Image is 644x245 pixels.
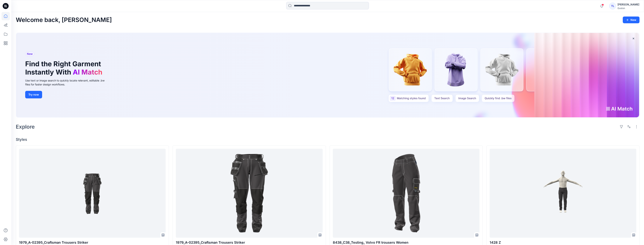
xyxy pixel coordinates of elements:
div: Use text or image search to quickly locate relevant, editable .bw files for faster design workflows. [25,78,110,86]
h2: Welcome back, [PERSON_NAME] [16,17,112,23]
a: 8438_C38_Testing_ Volvo FR trousers Women [333,149,479,238]
span: New [27,52,33,56]
div: Guston [617,7,639,10]
h4: Styles [16,137,639,142]
button: New [623,17,639,23]
div: [PERSON_NAME] [617,2,639,7]
span: AI Match [73,68,102,76]
h2: Explore [16,124,35,130]
button: Try now [25,91,42,98]
h1: Find the Right Garment Instantly With [25,60,104,76]
div: TL [609,3,616,9]
a: 1979_A-02395_Craftsman Trousers Striker [176,149,322,238]
a: 1428 Z [490,149,636,238]
a: 1979_A-02395_Craftsman Trousers Striker [19,149,166,238]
